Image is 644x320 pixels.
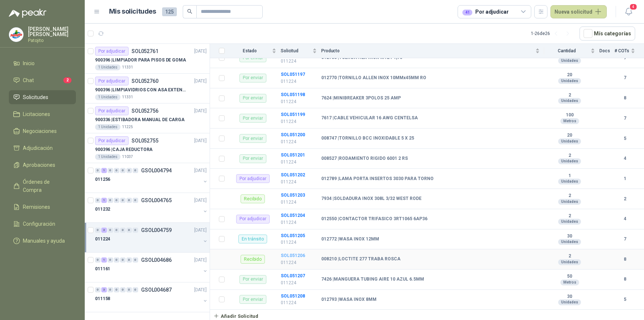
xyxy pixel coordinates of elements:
div: 0 [95,287,101,292]
p: SOL052756 [132,108,158,113]
b: 50 [544,274,595,279]
b: 20 [544,133,595,138]
div: 0 [95,198,101,203]
div: Metros [560,118,579,124]
p: 011224 [95,236,110,243]
a: 0 1 0 0 0 0 0 GSOL004686[DATE] 011161 [95,256,208,279]
div: 1 Unidades [95,154,120,160]
div: 0 [114,198,119,203]
b: 4 [615,155,635,162]
p: 900396 | LIMPIAVIDRIOS CON ASA EXTENSIBLE [95,87,187,94]
p: [DATE] [194,167,207,174]
img: Company Logo [9,28,23,42]
div: Por adjudicar [95,47,129,56]
a: Por adjudicarSOL052755[DATE] 900396 |CAJA REDUCTORA1 Unidades11037 [85,133,210,163]
p: [DATE] [194,48,207,55]
span: Cantidad [544,48,589,53]
th: Solicitud [281,44,321,58]
span: Estado [229,48,270,53]
span: Solicitud [281,48,311,53]
b: 8 [615,95,635,102]
p: SOL052760 [132,78,158,84]
div: Por adjudicar [95,136,129,145]
p: 011232 [95,206,110,213]
div: 1 Unidades [95,64,120,70]
b: 012770 | TORNILLO ALLEN INOX 10MMx45MM RO [321,75,426,81]
a: Licitaciones [9,107,76,121]
p: 011224 [281,279,317,286]
div: En tránsito [238,235,267,243]
div: Unidades [558,58,581,64]
a: Por adjudicarSOL052760[DATE] 900396 |LIMPIAVIDRIOS CON ASA EXTENSIBLE1 Unidades11331 [85,74,210,103]
p: 011224 [281,98,317,105]
p: 011224 [281,199,317,206]
div: 0 [108,287,113,292]
span: Chat [23,76,34,84]
div: 0 [126,228,132,233]
b: 7 [615,115,635,122]
a: Solicitudes [9,90,76,104]
div: 0 [108,228,113,233]
b: 4 [615,215,635,222]
span: search [187,9,192,14]
div: 0 [126,257,132,263]
a: Por adjudicarSOL052756[DATE] 900336 |ESTIBADORA MANUAL DE CARGA1 Unidades11225 [85,103,210,133]
p: GSOL004687 [141,287,172,292]
div: 0 [126,198,132,203]
a: 0 3 0 0 0 0 0 GSOL004759[DATE] 011224 [95,226,208,249]
div: 1 [101,168,107,173]
b: 7426 | MANGUERA TUBING AIRE 10 AZUL 6.5MM [321,277,424,282]
div: 0 [108,198,113,203]
b: 7624 | MINIBREAKER 3POLOS 25 AMP [321,95,401,101]
div: 3 [101,228,107,233]
p: GSOL004759 [141,228,172,233]
p: 11225 [122,124,133,130]
a: 0 1 0 0 0 0 0 GSOL004794[DATE] 011256 [95,166,208,190]
span: Producto [321,48,534,53]
b: 2 [544,213,595,219]
b: 008527 | RODAMIENTO RIGIDO 6001 2 RS [321,156,408,162]
a: Adjudicación [9,141,76,155]
div: Por enviar [239,94,266,103]
b: SOL051205 [281,233,305,238]
a: SOL051199 [281,112,305,117]
div: 0 [114,168,119,173]
span: 125 [162,7,177,16]
p: SOL052755 [132,138,158,143]
div: Por adjudicar [236,215,270,224]
a: SOL051197 [281,72,305,77]
b: 7 [615,74,635,81]
div: Metros [560,279,579,285]
div: Unidades [558,138,581,144]
p: 011224 [281,78,317,85]
p: [DATE] [194,257,207,264]
b: SOL051200 [281,132,305,137]
p: [DATE] [194,227,207,234]
a: Órdenes de Compra [9,175,76,197]
b: SOL051207 [281,273,305,278]
p: [DATE] [194,108,207,115]
span: Negociaciones [23,127,57,135]
div: 1 [101,257,107,263]
div: Unidades [558,239,581,245]
div: Por enviar [239,74,266,82]
span: Licitaciones [23,110,50,118]
div: 0 [120,257,126,263]
b: 008747 | TORNILLO BCC INOXIDABLE 5 X 25 [321,136,414,141]
a: SOL051198 [281,92,305,97]
a: SOL051206 [281,253,305,258]
div: Por adjudicar [462,8,508,16]
div: 1 Unidades [95,124,120,130]
b: 30 [544,233,595,239]
a: 0 1 0 0 0 0 0 GSOL004765[DATE] 011232 [95,196,208,219]
div: Por adjudicar [95,106,129,115]
div: 0 [126,168,132,173]
b: 012550 | CONTACTOR TRIFASICO 3RT1065 6AP36 [321,216,427,222]
a: Por adjudicarSOL052761[DATE] 900396 |LIMPIADOR PARA PISOS DE GOMA1 Unidades11331 [85,44,210,74]
h1: Mis solicitudes [109,6,156,17]
div: 0 [95,228,101,233]
div: 0 [120,198,126,203]
div: Por enviar [239,275,266,284]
